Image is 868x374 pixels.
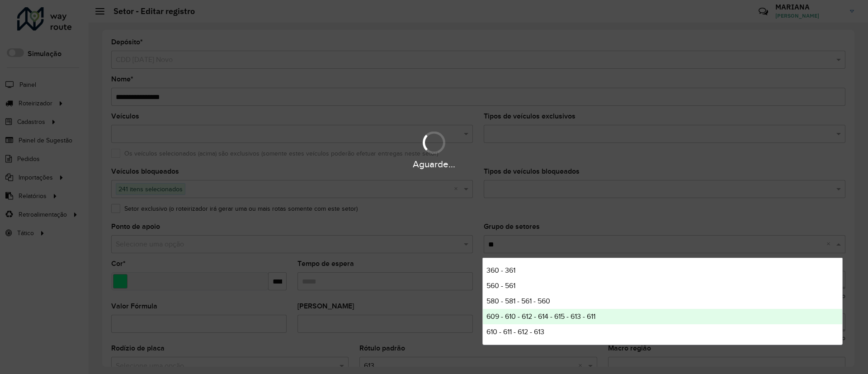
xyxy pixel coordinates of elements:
[486,282,515,289] span: 560 - 561
[486,266,515,274] span: 360 - 361
[482,258,843,345] ng-dropdown-panel: Options list
[486,297,550,305] span: 580 - 581 - 561 - 560
[486,328,544,336] span: 610 - 611 - 612 - 613
[486,312,595,320] span: 609 - 610 - 612 - 614 - 615 - 613 - 611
